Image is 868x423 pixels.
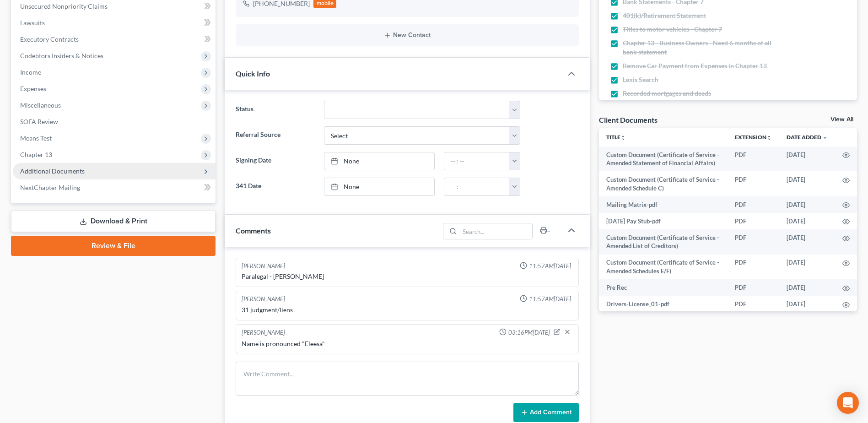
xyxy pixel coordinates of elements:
td: [DATE] [779,213,835,229]
a: Executory Contracts [13,31,216,48]
td: PDF [728,255,779,280]
td: Custom Document (Certificate of Service - Amended Schedules E/F) [599,255,728,280]
td: [DATE] [779,279,835,296]
span: Comments [236,226,271,235]
a: Date Added expand_more [787,134,828,141]
td: [DATE] Pay Stub-pdf [599,213,728,229]
td: [DATE] [779,296,835,312]
span: 11:57AM[DATE] [529,295,571,304]
span: Miscellaneous [20,101,61,109]
span: Chapter 13 - Business Owners - Need 6 months of all bank statement [623,38,785,57]
div: Client Documents [599,115,658,125]
label: Referral Source [231,126,319,145]
div: [PERSON_NAME] [242,328,285,337]
span: Income [20,68,41,76]
span: Unsecured Nonpriority Claims [20,2,108,10]
div: Paralegal - [PERSON_NAME] [242,272,573,281]
td: Custom Document (Certificate of Service - Amended List of Creditors) [599,229,728,255]
td: [DATE] [779,146,835,172]
td: PDF [728,146,779,172]
td: [DATE] [779,171,835,196]
span: Additional Documents [20,167,85,175]
a: None [324,178,434,195]
span: Chapter 13 [20,151,52,158]
td: [DATE] [779,255,835,280]
a: None [324,152,434,170]
td: PDF [728,213,779,229]
button: New Contact [243,32,571,39]
span: Recorded mortgages and deeds [623,89,711,98]
a: Review & File [11,236,216,256]
div: [PERSON_NAME] [242,262,285,271]
td: Pre Rec [599,279,728,296]
span: Remove Car Payment from Expenses in Chapter 13 [623,61,767,70]
span: Lexis Search [623,75,658,84]
a: Extensionunfold_more [735,134,772,141]
i: unfold_more [766,135,772,141]
span: Expenses [20,85,46,92]
td: Drivers-License_01-pdf [599,296,728,312]
input: -- : -- [444,178,510,195]
a: Lawsuits [13,15,216,31]
td: PDF [728,229,779,255]
label: Status [231,101,319,119]
td: [DATE] [779,196,835,213]
span: 03:16PM[DATE] [508,328,550,337]
i: expand_more [822,135,828,141]
td: PDF [728,196,779,213]
span: Executory Contracts [20,35,79,43]
a: NextChapter Mailing [13,179,216,196]
span: Titles to motor vehicles - Chapter 7 [623,25,722,34]
i: unfold_more [620,135,626,141]
label: Signing Date [231,152,319,170]
td: PDF [728,171,779,196]
span: 11:57AM[DATE] [529,262,571,271]
td: PDF [728,296,779,312]
span: SOFA Review [20,118,58,125]
button: Add Comment [513,403,579,422]
td: Custom Document (Certificate of Service - Amended Schedule C) [599,171,728,196]
label: 341 Date [231,178,319,196]
a: SOFA Review [13,114,216,130]
td: PDF [728,279,779,296]
input: -- : -- [444,152,510,170]
span: 401(k)/Retirement Statement [623,11,706,20]
span: Codebtors Insiders & Notices [20,52,103,60]
a: Download & Print [11,211,216,232]
span: Quick Info [236,69,270,78]
td: Custom Document (Certificate of Service - Amended Statement of Financial Affairs) [599,146,728,172]
div: Open Intercom Messenger [837,392,859,414]
span: Lawsuits [20,19,45,27]
span: NextChapter Mailing [20,184,80,191]
div: 31 judgment/liens [242,305,573,315]
td: Mailing Matrix-pdf [599,196,728,213]
span: Means Test [20,134,52,142]
td: [DATE] [779,229,835,255]
input: Search... [459,223,532,239]
a: Titleunfold_more [606,134,626,141]
div: [PERSON_NAME] [242,295,285,304]
div: Name is pronounced "Eleesa" [242,339,573,348]
a: View All [830,116,853,123]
